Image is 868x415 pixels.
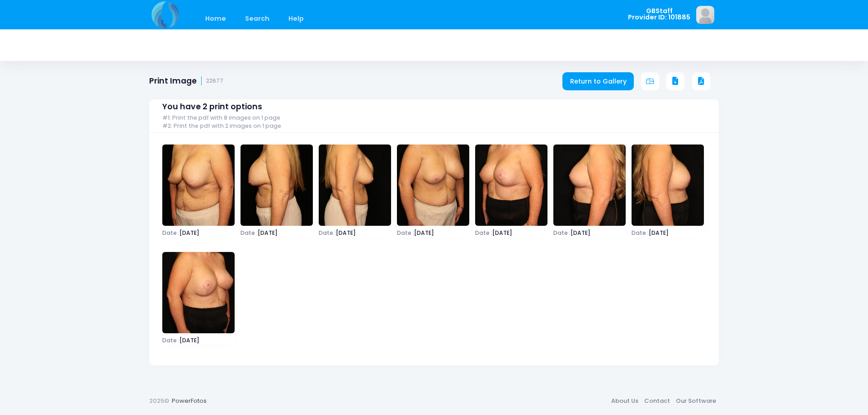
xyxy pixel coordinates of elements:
[162,230,235,236] span: [DATE]
[397,229,414,237] span: Date :
[196,8,235,29] a: Home
[397,230,469,236] span: [DATE]
[397,145,469,226] img: image
[162,145,235,226] img: image
[562,72,634,90] a: Return to Gallery
[241,145,313,226] img: image
[628,8,690,21] span: GBStaff Provider ID: 101885
[696,6,714,24] img: image
[162,229,179,237] span: Date :
[206,78,223,84] small: 22677
[608,393,641,409] a: About Us
[241,229,258,237] span: Date :
[632,145,704,226] img: image
[162,252,235,333] img: image
[162,102,262,112] span: You have 2 print options
[641,393,673,409] a: Contact
[632,230,704,236] span: [DATE]
[553,229,571,237] span: Date :
[553,145,626,226] img: image
[475,230,547,236] span: [DATE]
[162,115,280,121] span: #1: Print the pdf with 8 images on 1 page
[280,8,313,29] a: Help
[236,8,278,29] a: Search
[319,145,391,226] img: image
[241,230,313,236] span: [DATE]
[475,229,492,237] span: Date :
[673,393,719,409] a: Our Software
[475,145,547,226] img: image
[162,336,179,344] span: Date :
[632,229,649,237] span: Date :
[149,396,169,405] span: 2025©
[162,338,235,343] span: [DATE]
[319,229,336,237] span: Date :
[172,396,207,405] a: PowerFotos
[319,230,391,236] span: [DATE]
[553,230,626,236] span: [DATE]
[162,123,281,130] span: #2: Print the pdf with 2 images on 1 page
[149,76,223,86] h1: Print Image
